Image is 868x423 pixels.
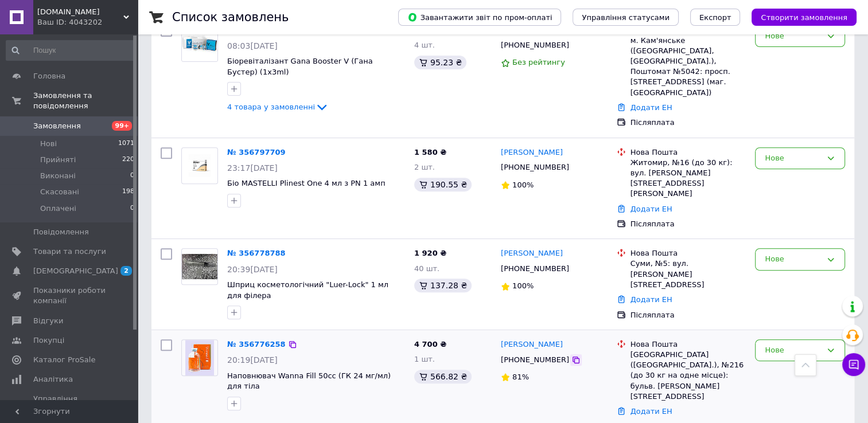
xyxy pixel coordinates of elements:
[37,7,123,17] span: lifeshop.net
[40,171,76,181] span: Виконані
[512,181,534,189] span: 100%
[407,12,552,22] span: Завантажити звіт по пром-оплаті
[181,147,218,184] a: Фото товару
[842,353,865,376] button: Чат з покупцем
[414,41,435,49] span: 4 шт.
[512,281,534,290] span: 100%
[33,316,63,326] span: Відгуки
[630,158,746,199] div: Житомир, №16 (до 30 кг): вул. [PERSON_NAME][STREET_ADDRESS][PERSON_NAME]
[227,163,278,173] span: 23:17[DATE]
[33,374,73,385] span: Аналітика
[765,30,822,42] div: Нове
[33,91,138,111] span: Замовлення та повідомлення
[40,203,76,214] span: Оплачені
[33,121,81,131] span: Замовлення
[182,154,217,176] img: Фото товару
[414,56,466,69] div: 95.23 ₴
[630,205,672,213] a: Додати ЕН
[630,407,672,416] a: Додати ЕН
[227,41,278,50] span: 08:03[DATE]
[33,355,95,365] span: Каталог ProSale
[582,13,670,22] span: Управління статусами
[398,9,561,26] button: Завантажити звіт по пром-оплаті
[33,227,89,237] span: Повідомлення
[182,254,217,279] img: Фото товару
[630,103,672,112] a: Додати ЕН
[499,160,571,175] div: [PHONE_NUMBER]
[130,203,134,214] span: 0
[512,58,565,66] span: Без рейтингу
[512,373,529,381] span: 81%
[630,310,746,320] div: Післяплата
[630,295,672,304] a: Додати ЕН
[752,9,857,26] button: Створити замовлення
[630,339,746,350] div: Нова Пошта
[630,147,746,158] div: Нова Пошта
[630,36,746,98] div: м. Кам'янське ([GEOGRAPHIC_DATA], [GEOGRAPHIC_DATA].), Поштомат №5042: просп. [STREET_ADDRESS] (м...
[501,248,563,259] a: [PERSON_NAME]
[120,266,132,276] span: 2
[227,265,278,274] span: 20:39[DATE]
[172,10,289,24] h1: Список замовлень
[630,258,746,290] div: Суми, №5: вул. [PERSON_NAME][STREET_ADDRESS]
[122,155,134,165] span: 220
[499,38,571,53] div: [PHONE_NUMBER]
[227,179,386,187] a: Біо MASTELLI Plinest One 4 мл з PN 1 амп
[690,9,741,26] button: Експорт
[414,370,472,383] div: 566.82 ₴
[765,152,822,164] div: Нове
[185,340,214,375] img: Фото товару
[501,147,563,158] a: [PERSON_NAME]
[181,339,218,376] a: Фото товару
[181,25,218,62] a: Фото товару
[33,246,106,257] span: Товари та послуги
[33,285,106,306] span: Показники роботи компанії
[182,26,217,61] img: Фото товару
[37,17,138,28] div: Ваш ID: 4043202
[765,344,822,357] div: Нове
[414,340,446,348] span: 4 700 ₴
[33,71,65,81] span: Головна
[227,148,286,156] a: № 356797709
[33,266,118,276] span: [DEMOGRAPHIC_DATA]
[227,371,391,391] a: Наповнювач Wanna Fill 50cc (ГК 24 мг/мл) для тіла
[227,355,278,365] span: 20:19[DATE]
[765,253,822,265] div: Нове
[33,394,106,414] span: Управління сайтом
[181,248,218,285] a: Фото товару
[227,57,373,76] a: Біоревіталізант Gana Booster V (Гана Бустер) (1х3ml)
[130,171,134,181] span: 0
[630,219,746,229] div: Післяплата
[227,340,286,348] a: № 356776258
[414,279,472,292] div: 137.28 ₴
[227,103,315,111] span: 4 товара у замовленні
[227,249,286,257] a: № 356778788
[499,261,571,276] div: [PHONE_NUMBER]
[227,280,388,300] a: Шприц косметологічний "Luer-Lock" 1 мл для філера
[40,139,57,149] span: Нові
[630,248,746,258] div: Нова Пошта
[630,117,746,128] div: Післяплата
[40,155,76,165] span: Прийняті
[501,339,563,350] a: [PERSON_NAME]
[761,13,847,22] span: Створити замовлення
[699,13,731,22] span: Експорт
[573,9,679,26] button: Управління статусами
[122,187,134,197] span: 198
[112,121,132,131] span: 99+
[118,139,134,149] span: 1071
[414,264,439,273] span: 40 шт.
[414,249,446,257] span: 1 920 ₴
[740,13,857,21] a: Створити замовлення
[40,187,79,197] span: Скасовані
[414,178,472,191] div: 190.55 ₴
[6,40,135,61] input: Пошук
[33,335,64,346] span: Покупці
[630,350,746,402] div: [GEOGRAPHIC_DATA] ([GEOGRAPHIC_DATA].), №216 (до 30 кг на одне місце): бульв. [PERSON_NAME][STREE...
[499,352,571,367] div: [PHONE_NUMBER]
[227,103,329,111] a: 4 товара у замовленні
